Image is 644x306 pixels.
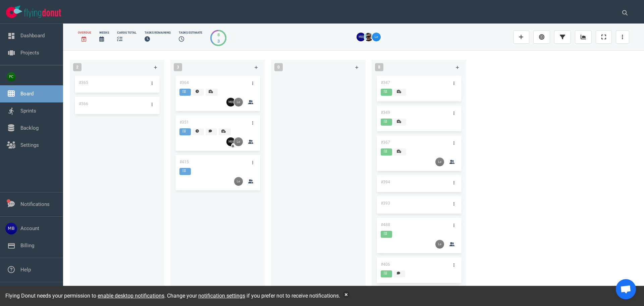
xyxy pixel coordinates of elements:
[5,293,164,299] span: Flying Donut needs your permission to
[198,293,245,299] a: notification settings
[372,33,381,41] img: 26
[435,240,444,249] img: 26
[174,63,182,71] span: 3
[78,31,91,35] div: Overdue
[79,80,88,85] a: #365
[234,137,243,146] img: 26
[20,243,34,249] a: Billing
[226,137,235,146] img: 26
[117,31,137,35] div: cards total
[20,33,45,39] a: Dashboard
[24,9,61,18] img: Flying Donut text logo
[179,160,189,164] a: #415
[435,158,444,166] img: 26
[79,101,88,106] a: #366
[73,63,82,71] span: 2
[357,33,365,41] img: 26
[217,38,220,44] div: 3
[99,31,109,35] div: Weeks
[20,108,36,114] a: Sprints
[274,63,283,71] span: 0
[226,98,235,106] img: 26
[381,222,390,227] a: #488
[179,80,189,85] a: #364
[20,142,39,148] a: Settings
[20,225,39,231] a: Account
[20,125,39,131] a: Backlog
[20,201,50,207] a: Notifications
[381,140,390,145] a: #367
[179,120,189,125] a: #351
[381,180,390,184] a: #394
[98,293,164,299] a: enable desktop notifications
[616,279,636,299] div: Open de chat
[381,201,390,206] a: #393
[381,262,390,267] a: #406
[164,293,340,299] span: . Change your if you prefer not to receive notifications.
[20,50,39,56] a: Projects
[375,63,383,71] span: 8
[381,80,390,85] a: #347
[20,267,31,273] a: Help
[217,32,220,38] div: 8
[20,91,34,97] a: Board
[234,98,243,106] img: 26
[364,33,373,41] img: 26
[179,31,202,35] div: Tasks Estimate
[381,110,390,115] a: #349
[234,177,243,186] img: 26
[145,31,171,35] div: Tasks Remaining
